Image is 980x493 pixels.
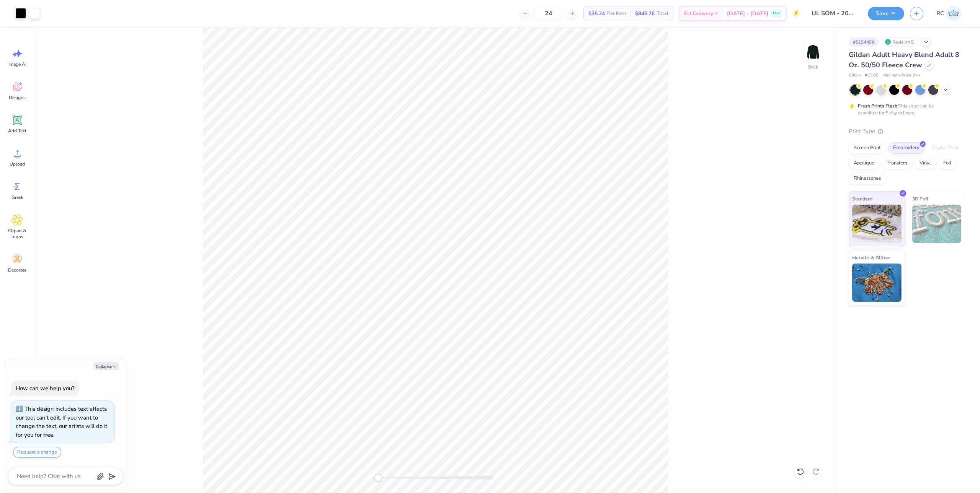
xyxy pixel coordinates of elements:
[858,103,898,109] strong: Fresh Prints Flash:
[933,6,965,21] a: RC
[534,7,563,20] input: – –
[946,6,961,21] img: Rio Cabojoc
[808,63,818,70] div: Back
[915,158,936,169] div: Vinyl
[8,128,26,134] span: Add Text
[849,158,879,169] div: Applique
[9,94,26,101] span: Designs
[852,254,890,262] span: Metallic & Glitter
[858,103,952,116] div: This color can be expedited for 5 day delivery.
[635,10,655,18] span: $845.76
[936,9,944,18] span: RC
[912,195,928,203] span: 3D Puff
[849,173,886,184] div: Rhinestones
[938,158,956,169] div: Foil
[852,264,902,302] img: Metallic & Glitter
[10,161,25,167] span: Upload
[11,194,23,200] span: Greek
[882,158,912,169] div: Transfers
[852,195,872,203] span: Standard
[588,10,605,18] span: $35.24
[657,10,668,18] span: Total
[849,72,861,79] span: Gildan
[607,10,626,18] span: Per Item
[882,72,921,79] span: Minimum Order: 24 +
[883,37,918,47] div: Revision 5
[852,205,902,243] img: Standard
[5,228,30,240] span: Clipart & logos
[13,447,61,458] button: Request a change
[93,362,119,370] button: Collapse
[888,142,924,154] div: Embroidery
[927,142,964,154] div: Digital Print
[849,127,965,136] div: Print Type
[374,474,382,482] div: Accessibility label
[865,72,879,79] span: # G180
[868,7,904,20] button: Save
[684,10,713,18] span: Est. Delivery
[805,44,821,60] img: Back
[849,142,886,154] div: Screen Print
[849,50,959,70] span: Gildan Adult Heavy Blend Adult 8 Oz. 50/50 Fleece Crew
[912,205,962,243] img: 3D Puff
[8,267,26,273] span: Decorate
[773,11,780,16] span: Free
[727,10,768,18] span: [DATE] - [DATE]
[849,37,879,47] div: # 515449X
[16,405,107,439] div: This design includes text effects our tool can't edit. If you want to change the text, our artist...
[806,6,862,21] input: Untitled Design
[8,61,26,67] span: Image AI
[16,384,75,392] div: How can we help you?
